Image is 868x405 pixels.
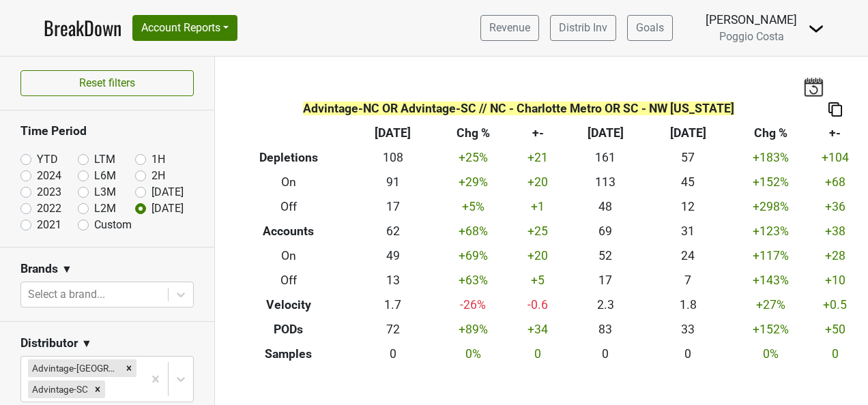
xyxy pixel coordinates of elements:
td: 52 [564,244,647,269]
td: 62 [351,220,434,244]
td: +25 % [434,146,511,170]
th: +- [512,121,564,146]
td: +20 [512,244,564,269]
th: PODs [225,317,351,342]
td: +25 [512,220,564,244]
label: L2M [94,200,116,217]
label: Custom [94,217,132,233]
label: 1H [151,151,165,168]
label: 2023 [37,184,61,200]
th: [DATE] [351,121,434,146]
td: 17 [351,195,434,220]
td: 49 [351,244,434,269]
span: Poggio Costa [719,30,784,43]
div: Remove Advintage-SC [90,380,105,398]
label: 2024 [37,168,61,184]
th: +- [812,121,858,146]
label: 2H [151,168,165,184]
button: Account Reports [132,15,237,41]
td: 113 [564,170,647,195]
td: 0 % [434,342,511,366]
h3: Distributor [20,336,78,350]
td: -26 % [434,292,511,317]
td: 1.7 [351,292,434,317]
label: [DATE] [151,184,184,200]
th: Accounts [225,220,351,244]
h3: Brands [20,262,58,276]
td: 83 [564,317,647,342]
td: +5 [512,268,564,292]
td: +117 % [729,244,812,269]
th: [DATE] [647,121,729,146]
th: Off [225,268,351,292]
label: LTM [94,151,115,168]
td: +29 % [434,170,511,195]
td: -0.6 [512,292,564,317]
td: 17 [564,268,647,292]
td: 91 [351,170,434,195]
td: 12 [647,195,729,220]
td: +36 [812,195,858,220]
div: Remove Advintage-NC [121,359,136,377]
td: +68 [812,170,858,195]
div: [PERSON_NAME] [706,11,797,29]
td: +28 [812,244,858,269]
td: 0 [812,342,858,366]
td: 57 [647,146,729,170]
td: +27 % [729,292,812,317]
label: L6M [94,168,116,184]
span: ▼ [81,335,92,352]
td: +123 % [729,220,812,244]
td: +298 % [729,195,812,220]
img: Dropdown Menu [808,20,824,37]
td: 33 [647,317,729,342]
td: 13 [351,268,434,292]
td: 31 [647,220,729,244]
th: Chg % [729,121,812,146]
span: ▼ [61,261,72,277]
td: +10 [812,268,858,292]
td: +69 % [434,244,511,269]
td: 24 [647,244,729,269]
label: 2021 [37,217,61,233]
td: 0 [512,342,564,366]
div: Advintage-SC [28,380,90,398]
a: Revenue [480,15,539,41]
th: Chg % [434,121,511,146]
td: 48 [564,195,647,220]
td: +63 % [434,268,511,292]
td: 45 [647,170,729,195]
td: +0.5 [812,292,858,317]
div: Advintage-[GEOGRAPHIC_DATA] [28,359,121,377]
td: 0 [564,342,647,366]
span: Advintage-NC OR Advintage-SC // NC - Charlotte Metro OR SC - NW [US_STATE] [303,102,734,115]
td: 72 [351,317,434,342]
a: BreakDown [44,14,121,42]
td: +50 [812,317,858,342]
th: On [225,170,351,195]
td: 2.3 [564,292,647,317]
td: 0 [351,342,434,366]
th: Samples [225,342,351,366]
td: +152 % [729,170,812,195]
td: +183 % [729,146,812,170]
td: 108 [351,146,434,170]
label: [DATE] [151,200,184,217]
td: +143 % [729,268,812,292]
label: L3M [94,184,116,200]
label: 2022 [37,200,61,217]
td: +20 [512,170,564,195]
td: +152 % [729,317,812,342]
td: 69 [564,220,647,244]
td: +104 [812,146,858,170]
img: Copy to clipboard [828,102,842,117]
td: +68 % [434,220,511,244]
td: 161 [564,146,647,170]
a: Goals [627,15,673,41]
td: +21 [512,146,564,170]
td: +89 % [434,317,511,342]
a: Distrib Inv [550,15,616,41]
th: On [225,244,351,269]
h3: Time Period [20,124,194,138]
td: 1.8 [647,292,729,317]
